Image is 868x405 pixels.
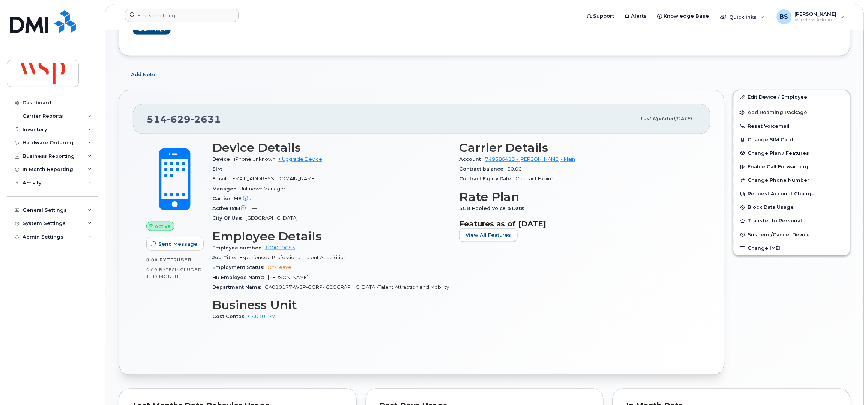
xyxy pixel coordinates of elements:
[239,255,347,260] span: Experienced Professional, Talent Acquisition
[748,164,809,170] span: Enable Call Forwarding
[459,190,697,204] h3: Rate Plan
[631,12,647,20] span: Alerts
[254,196,259,201] span: —
[734,174,850,187] button: Change Phone Number
[212,274,268,280] span: HR Employee Name
[177,257,192,262] span: used
[459,176,516,181] span: Contract Expiry Date
[734,90,850,104] a: Edit Device / Employee
[158,240,197,247] span: Send Message
[212,264,267,270] span: Employment Status
[146,237,204,250] button: Send Message
[466,231,511,238] span: View All Features
[641,116,675,121] span: Last updated
[268,274,308,280] span: [PERSON_NAME]
[772,9,850,24] div: Brian Scott
[734,228,850,241] button: Suspend/Cancel Device
[459,156,485,162] span: Account
[734,120,850,133] button: Reset Voicemail
[795,17,837,23] span: Wireless Admin
[133,25,171,35] a: Add tags
[212,176,231,181] span: Email
[620,9,652,24] a: Alerts
[212,156,234,162] span: Device
[146,267,175,272] span: 0.00 Bytes
[734,187,850,201] button: Request Account Change
[146,267,202,279] span: included this month
[125,9,239,22] input: Find something...
[131,71,155,78] span: Add Note
[734,201,850,214] button: Block Data Usage
[252,205,257,211] span: —
[234,156,275,162] span: iPhone Unknown
[459,166,508,172] span: Contract balance
[748,150,809,156] span: Change Plan / Features
[734,147,850,160] button: Change Plan / Features
[248,313,275,319] a: CA010177
[212,215,246,221] span: City Of Use
[795,11,837,17] span: [PERSON_NAME]
[191,114,221,125] span: 2631
[212,255,239,260] span: Job Title
[459,205,528,211] span: 5GB Pooled Voice & Data
[147,114,221,125] span: 514
[278,156,322,162] a: + Upgrade Device
[715,9,770,24] div: Quicklinks
[212,141,450,154] h3: Device Details
[780,12,788,21] span: BS
[734,133,850,147] button: Change SIM Card
[212,229,450,243] h3: Employee Details
[730,14,757,20] span: Quicklinks
[167,114,191,125] span: 629
[485,156,575,162] a: 749386413 - [PERSON_NAME] - Main
[212,205,252,211] span: Active IMEI
[734,241,850,255] button: Change IMEI
[212,284,265,290] span: Department Name
[146,257,177,262] span: 0.00 Bytes
[240,186,285,192] span: Unknown Manager
[231,176,316,181] span: [EMAIL_ADDRESS][DOMAIN_NAME]
[119,67,162,81] button: Add Note
[664,12,709,20] span: Knowledge Base
[265,245,295,250] a: 100009683
[734,160,850,174] button: Enable Call Forwarding
[582,9,620,24] a: Support
[508,166,522,172] span: $0.00
[652,9,715,24] a: Knowledge Base
[155,223,171,230] span: Active
[740,109,808,117] span: Add Roaming Package
[748,232,810,237] span: Suspend/Cancel Device
[675,116,692,121] span: [DATE]
[212,298,450,312] h3: Business Unit
[246,215,298,221] span: [GEOGRAPHIC_DATA]
[212,166,226,172] span: SIM
[734,104,850,120] button: Add Roaming Package
[459,228,518,242] button: View All Features
[212,196,254,201] span: Carrier IMEI
[459,219,697,228] h3: Features as of [DATE]
[734,214,850,228] button: Transfer to Personal
[459,141,697,154] h3: Carrier Details
[212,186,240,192] span: Manager
[265,284,449,290] span: CA010177-WSP-CORP-[GEOGRAPHIC_DATA]-Talent Attraction and Mobility
[267,264,291,270] span: On-Leave
[516,176,557,181] span: Contract Expired
[226,166,231,172] span: —
[212,245,265,250] span: Employee number
[593,12,614,20] span: Support
[212,313,248,319] span: Cost Center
